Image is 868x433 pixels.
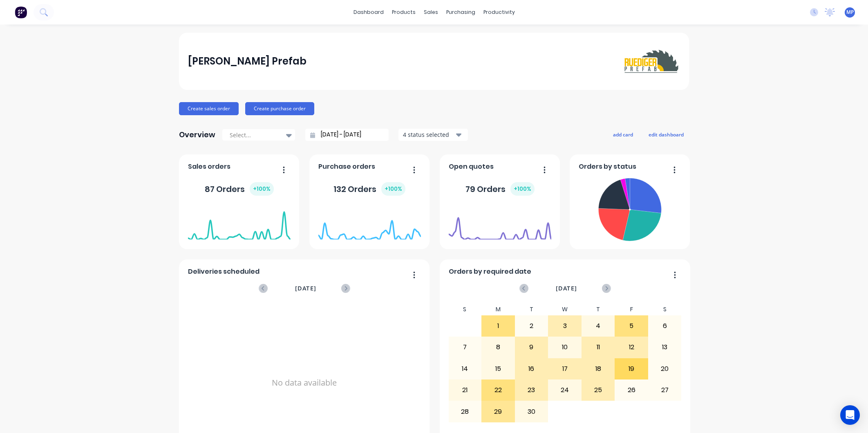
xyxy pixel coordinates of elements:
[582,359,615,379] div: 18
[482,359,515,379] div: 15
[643,129,689,140] button: edit dashboard
[449,380,481,400] div: 21
[442,6,479,18] div: purchasing
[515,380,548,400] div: 23
[388,6,420,18] div: products
[510,182,535,196] div: + 100 %
[188,267,260,277] span: Deliveries scheduled
[398,129,468,141] button: 4 status selected
[649,316,681,336] div: 6
[615,380,648,400] div: 26
[608,129,638,140] button: add card
[649,337,681,357] div: 13
[179,127,215,143] div: Overview
[403,130,454,139] div: 4 status selected
[556,284,577,293] span: [DATE]
[449,359,481,379] div: 14
[449,162,494,172] span: Open quotes
[579,162,636,172] span: Orders by status
[482,316,515,336] div: 1
[846,9,854,16] span: MP
[482,380,515,400] div: 22
[188,162,230,172] span: Sales orders
[318,162,375,172] span: Purchase orders
[245,102,314,115] button: Create purchase order
[615,304,648,315] div: F
[481,304,515,315] div: M
[840,405,860,425] div: Open Intercom Messenger
[205,182,274,196] div: 87 Orders
[448,304,482,315] div: S
[515,316,548,336] div: 2
[482,401,515,422] div: 29
[623,47,680,76] img: Ruediger Prefab
[479,6,519,18] div: productivity
[548,304,582,315] div: W
[188,53,306,69] div: [PERSON_NAME] Prefab
[615,316,648,336] div: 5
[420,6,442,18] div: sales
[295,284,316,293] span: [DATE]
[515,401,548,422] div: 30
[582,316,615,336] div: 4
[515,337,548,357] div: 9
[449,401,481,422] div: 28
[515,359,548,379] div: 16
[649,380,681,400] div: 27
[548,380,581,400] div: 24
[15,6,27,18] img: Factory
[582,380,615,400] div: 25
[381,182,405,196] div: + 100 %
[179,102,239,115] button: Create sales order
[548,337,581,357] div: 10
[349,6,388,18] a: dashboard
[515,304,548,315] div: T
[582,337,615,357] div: 11
[648,304,682,315] div: S
[615,337,648,357] div: 12
[250,182,274,196] div: + 100 %
[482,337,515,357] div: 8
[582,304,615,315] div: T
[333,182,405,196] div: 132 Orders
[548,316,581,336] div: 3
[449,337,481,357] div: 7
[548,359,581,379] div: 17
[465,182,535,196] div: 79 Orders
[649,359,681,379] div: 20
[615,359,648,379] div: 19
